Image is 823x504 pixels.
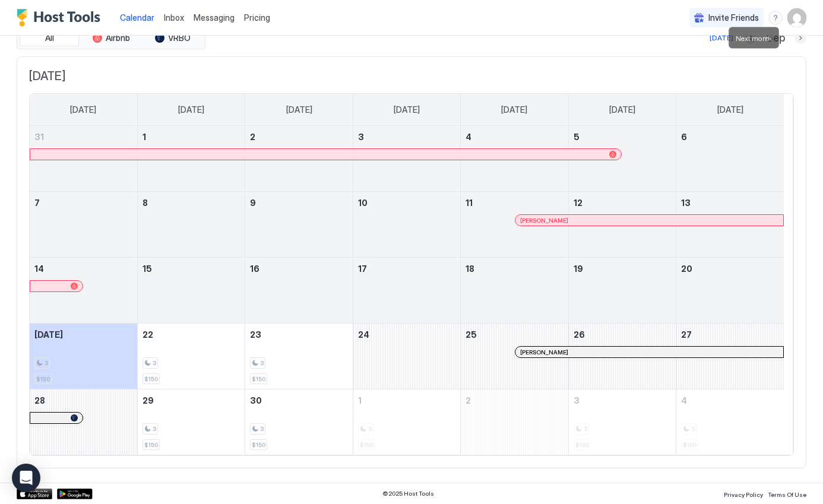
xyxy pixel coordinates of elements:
[17,9,106,27] div: Host Tools Logo
[736,34,772,43] span: Next month
[461,389,568,455] td: October 2, 2025
[36,375,50,383] span: $150
[250,395,262,405] span: 30
[250,198,256,208] span: 9
[794,32,806,44] button: Next month
[245,389,352,411] a: September 30, 2025
[30,389,137,411] a: September 28, 2025
[569,126,676,148] a: September 5, 2025
[466,329,477,340] span: 25
[681,329,692,340] span: 27
[358,132,364,142] span: 3
[245,389,353,455] td: September 30, 2025
[34,395,45,405] span: 28
[20,30,79,46] button: All
[17,27,205,49] div: tab-group
[681,395,687,405] span: 4
[137,126,245,192] td: September 1, 2025
[244,12,270,23] span: Pricing
[708,12,759,23] span: Invite Friends
[353,389,460,455] td: October 1, 2025
[30,192,137,258] td: September 7, 2025
[705,94,755,126] a: Saturday
[260,359,264,367] span: 3
[520,217,568,224] span: [PERSON_NAME]
[34,198,40,208] span: 7
[120,12,154,23] span: Calendar
[358,264,367,274] span: 17
[568,258,676,324] td: September 19, 2025
[597,94,647,126] a: Friday
[461,324,568,389] td: September 25, 2025
[466,395,471,405] span: 2
[274,94,324,126] a: Tuesday
[34,329,63,340] span: [DATE]
[245,192,352,214] a: September 9, 2025
[574,329,585,340] span: 26
[138,324,245,345] a: September 22, 2025
[569,258,676,280] a: September 19, 2025
[681,132,687,142] span: 6
[144,375,158,383] span: $150
[252,375,265,383] span: $150
[461,389,568,411] a: October 2, 2025
[358,395,362,405] span: 1
[568,389,676,455] td: October 3, 2025
[676,389,784,455] td: October 4, 2025
[489,94,539,126] a: Thursday
[768,487,806,500] a: Terms Of Use
[353,324,460,345] a: September 24, 2025
[353,126,460,148] a: September 3, 2025
[245,258,353,324] td: September 16, 2025
[178,104,204,115] span: [DATE]
[245,324,352,345] a: September 23, 2025
[768,11,783,25] div: menu
[768,491,806,498] span: Terms Of Use
[166,94,216,126] a: Monday
[143,198,148,208] span: 8
[164,11,184,24] a: Inbox
[245,126,353,192] td: September 2, 2025
[520,217,778,224] div: [PERSON_NAME]
[45,33,54,43] span: All
[681,198,691,208] span: 13
[520,348,778,356] div: [PERSON_NAME]
[194,12,235,23] span: Messaging
[17,489,52,499] a: App Store
[394,104,420,115] span: [DATE]
[710,33,733,43] div: [DATE]
[30,324,137,389] td: September 21, 2025
[787,8,806,27] div: User profile
[574,132,580,142] span: 5
[708,31,735,45] button: [DATE]
[143,132,146,142] span: 1
[260,425,264,433] span: 3
[461,258,568,324] td: September 18, 2025
[609,104,635,115] span: [DATE]
[138,389,245,411] a: September 29, 2025
[574,198,583,208] span: 12
[569,389,676,411] a: October 3, 2025
[676,258,784,324] td: September 20, 2025
[353,192,460,214] a: September 10, 2025
[568,324,676,389] td: September 26, 2025
[382,490,434,497] span: © 2025 Host Tools
[143,264,152,274] span: 15
[681,264,692,274] span: 20
[30,258,137,324] td: September 14, 2025
[676,192,784,214] a: September 13, 2025
[58,94,108,126] a: Sunday
[461,192,568,258] td: September 11, 2025
[574,264,583,274] span: 19
[30,126,137,192] td: August 31, 2025
[81,30,141,46] button: Airbnb
[137,258,245,324] td: September 15, 2025
[153,425,156,433] span: 3
[676,324,784,345] a: September 27, 2025
[353,258,460,324] td: September 17, 2025
[353,324,460,389] td: September 24, 2025
[676,126,784,148] a: September 6, 2025
[143,395,154,405] span: 29
[250,132,255,142] span: 2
